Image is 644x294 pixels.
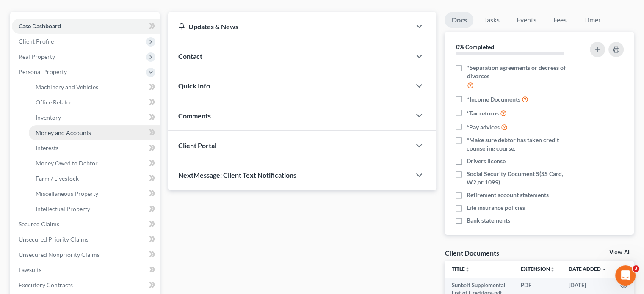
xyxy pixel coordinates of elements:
[12,217,160,232] a: Secured Claims
[609,250,630,256] a: View All
[36,114,61,121] span: Inventory
[36,129,91,136] span: Money and Accounts
[178,141,216,149] span: Client Portal
[36,205,90,212] span: Intellectual Property
[521,266,555,272] a: Extensionunfold_more
[456,43,494,50] strong: 0% Completed
[29,186,160,201] a: Miscellaneous Property
[178,82,210,90] span: Quick Info
[19,22,61,30] span: Case Dashboard
[19,236,88,243] span: Unsecured Priority Claims
[577,12,607,28] a: Timer
[178,52,202,60] span: Contact
[36,144,58,151] span: Interests
[467,123,500,132] span: *Pay advices
[29,156,160,171] a: Money Owed to Debtor
[445,248,499,257] div: Client Documents
[29,95,160,110] a: Office Related
[29,140,160,156] a: Interests
[12,19,160,34] a: Case Dashboard
[467,191,549,199] span: Retirement account statements
[36,175,79,182] span: Farm / Livestock
[467,63,579,80] span: *Separation agreements or decrees of divorces
[467,109,499,118] span: *Tax returns
[615,265,636,286] iframe: Intercom live chat
[19,266,41,273] span: Lawsuits
[19,53,55,60] span: Real Property
[19,220,59,228] span: Secured Claims
[29,125,160,140] a: Money and Accounts
[178,112,211,120] span: Comments
[12,232,160,247] a: Unsecured Priority Claims
[467,157,506,165] span: Drivers license
[569,266,607,272] a: Date Added expand_more
[178,171,296,179] span: NextMessage: Client Text Notifications
[19,38,54,45] span: Client Profile
[602,267,607,272] i: expand_more
[546,12,573,28] a: Fees
[29,110,160,125] a: Inventory
[467,95,520,104] span: *Income Documents
[178,22,401,31] div: Updates & News
[477,12,506,28] a: Tasks
[19,251,100,258] span: Unsecured Nonpriority Claims
[36,190,98,197] span: Miscellaneous Property
[445,12,473,28] a: Docs
[36,99,73,106] span: Office Related
[36,83,98,91] span: Machinery and Vehicles
[19,281,73,289] span: Executory Contracts
[29,201,160,217] a: Intellectual Property
[464,267,470,272] i: unfold_more
[36,159,98,167] span: Money Owed to Debtor
[12,278,160,293] a: Executory Contracts
[509,12,543,28] a: Events
[29,80,160,95] a: Machinery and Vehicles
[467,136,579,153] span: *Make sure debtor has taken credit counseling course.
[29,171,160,186] a: Farm / Livestock
[467,203,525,212] span: Life insurance policies
[12,247,160,262] a: Unsecured Nonpriority Claims
[467,170,579,187] span: Social Security Document S(SS Card, W2,or 1099)
[451,266,470,272] a: Titleunfold_more
[467,216,510,225] span: Bank statements
[550,267,555,272] i: unfold_more
[19,68,67,75] span: Personal Property
[12,262,160,278] a: Lawsuits
[633,265,639,272] span: 3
